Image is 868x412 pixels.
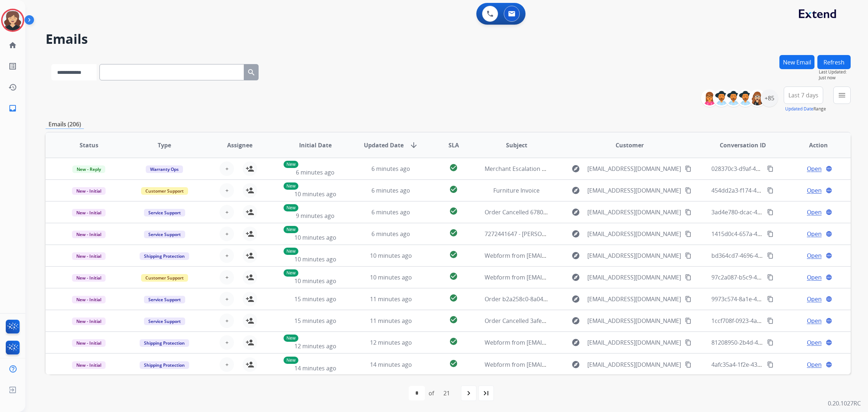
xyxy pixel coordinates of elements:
[785,106,826,112] span: Range
[246,295,254,303] mat-icon: person_add
[72,361,106,369] span: New - Initial
[571,230,580,238] mat-icon: explore
[685,252,692,259] mat-icon: content_copy
[449,163,458,172] mat-icon: check_circle
[370,295,412,303] span: 11 minutes ago
[571,295,580,303] mat-icon: explore
[144,318,185,325] span: Service Support
[449,228,458,237] mat-icon: check_circle
[775,133,851,158] th: Action
[284,335,298,342] p: New
[284,226,298,233] p: New
[685,296,692,302] mat-icon: content_copy
[826,296,832,302] mat-icon: language
[826,165,832,172] mat-icon: language
[485,230,567,238] span: 7272441647 - [PERSON_NAME]
[587,208,681,216] span: [EMAIL_ADDRESS][DOMAIN_NAME]
[294,342,336,350] span: 12 minutes ago
[246,164,254,173] mat-icon: person_add
[140,361,189,369] span: Shipping Protection
[449,294,458,302] mat-icon: check_circle
[220,205,234,219] button: +
[370,317,412,325] span: 11 minutes ago
[571,164,580,173] mat-icon: explore
[826,231,832,237] mat-icon: language
[506,141,527,150] span: Subject
[8,41,17,50] mat-icon: home
[767,165,774,172] mat-icon: content_copy
[767,361,774,368] mat-icon: content_copy
[767,187,774,194] mat-icon: content_copy
[246,208,254,216] mat-icon: person_add
[807,316,822,325] span: Open
[220,270,234,285] button: +
[711,186,821,194] span: 454dd2a3-f174-40bc-af71-6085047b28d8
[409,141,418,150] mat-icon: arrow_downward
[140,252,189,260] span: Shipping Protection
[571,360,580,369] mat-icon: explore
[788,94,818,97] span: Last 7 days
[807,251,822,260] span: Open
[493,186,540,194] span: Furniture Invoice
[807,230,822,238] span: Open
[225,360,229,369] span: +
[8,83,17,92] mat-icon: history
[371,186,410,194] span: 6 minutes ago
[72,318,106,325] span: New - Initial
[767,339,774,346] mat-icon: content_copy
[826,361,832,368] mat-icon: language
[449,207,458,215] mat-icon: check_circle
[144,231,185,238] span: Service Support
[685,361,692,368] mat-icon: content_copy
[294,234,336,241] span: 10 minutes ago
[284,204,298,211] p: New
[72,296,106,303] span: New - Initial
[571,251,580,260] mat-icon: explore
[587,273,681,282] span: [EMAIL_ADDRESS][DOMAIN_NAME]
[294,190,336,198] span: 10 minutes ago
[246,251,254,260] mat-icon: person_add
[711,339,823,346] span: 81208950-2b4d-4f02-bd43-915b16dc1148
[449,272,458,281] mat-icon: check_circle
[370,273,412,281] span: 10 minutes ago
[711,317,818,325] span: 1ccf708f-0923-4a04-b4e7-80182fc951d6
[485,295,614,303] span: Order b2a258c0-8a04-4820-9936-484e6375848b
[225,186,229,195] span: +
[225,338,229,347] span: +
[587,295,681,303] span: [EMAIL_ADDRESS][DOMAIN_NAME]
[294,295,336,303] span: 15 minutes ago
[220,292,234,306] button: +
[485,165,628,173] span: Merchant Escalation Notification for Request 659443
[158,141,171,150] span: Type
[587,360,681,369] span: [EMAIL_ADDRESS][DOMAIN_NAME]
[225,316,229,325] span: +
[784,87,823,104] button: Last 7 days
[685,187,692,194] mat-icon: content_copy
[299,141,332,150] span: Initial Date
[616,141,644,150] span: Customer
[294,255,336,263] span: 10 minutes ago
[826,339,832,346] mat-icon: language
[449,185,458,194] mat-icon: check_circle
[8,62,17,71] mat-icon: list_alt
[838,91,846,100] mat-icon: menu
[227,141,252,150] span: Assignee
[485,361,648,369] span: Webform from [EMAIL_ADDRESS][DOMAIN_NAME] on [DATE]
[711,252,824,260] span: bd364cd7-4696-4144-ab09-7b36dcdf4da5
[3,10,23,30] img: avatar
[246,338,254,347] mat-icon: person_add
[294,317,336,325] span: 15 minutes ago
[225,208,229,216] span: +
[284,182,298,190] p: New
[80,141,98,150] span: Status
[296,212,335,220] span: 9 minutes ago
[485,317,639,325] span: Order Cancelled 3afeab21-ec1c-44a9-9f49-b5c594b73da2
[220,314,234,328] button: +
[711,295,818,303] span: 9973c574-8a1e-4f46-8007-aff750770a11
[141,187,188,195] span: Customer Support
[220,227,234,241] button: +
[685,274,692,281] mat-icon: content_copy
[72,187,106,195] span: New - Initial
[571,273,580,282] mat-icon: explore
[711,230,823,238] span: 1415d0c4-657a-488c-aa46-9c0889d224ed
